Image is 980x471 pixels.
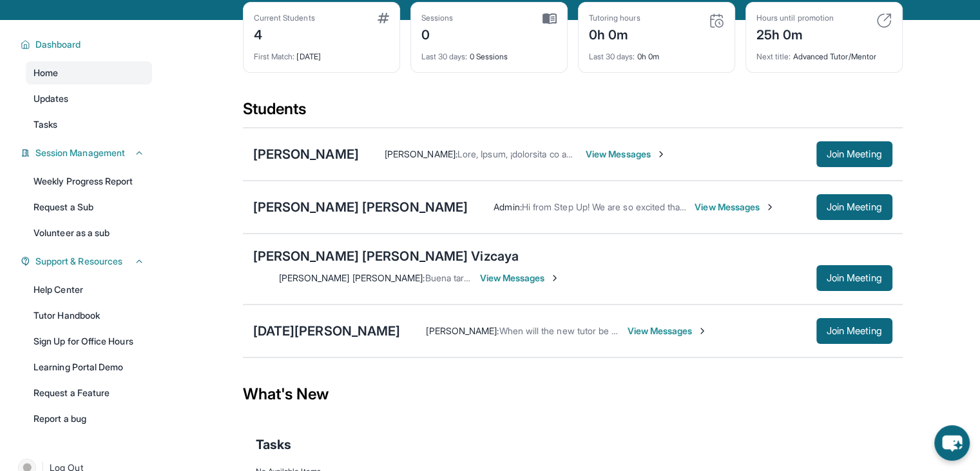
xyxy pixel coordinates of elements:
[253,322,401,340] div: [DATE][PERSON_NAME]
[695,201,775,214] span: View Messages
[816,318,892,344] button: Join Meeting
[756,23,834,44] div: 25h 0m
[816,194,892,220] button: Join Meeting
[876,13,892,28] img: card
[827,150,882,158] span: Join Meeting
[26,221,152,245] a: Volunteer as a sub
[26,381,152,405] a: Request a Feature
[254,23,315,44] div: 4
[254,44,389,62] div: [DATE]
[480,272,561,285] span: View Messages
[35,38,81,51] span: Dashboard
[426,325,499,336] span: [PERSON_NAME] :
[254,13,315,23] div: Current Students
[253,145,359,163] div: [PERSON_NAME]
[709,13,724,28] img: card
[30,146,144,159] button: Session Management
[816,265,892,291] button: Join Meeting
[934,425,970,461] button: chat-button
[26,407,152,430] a: Report a bug
[756,44,892,62] div: Advanced Tutor/Mentor
[253,198,468,216] div: [PERSON_NAME] [PERSON_NAME]
[34,92,69,105] span: Updates
[550,273,560,283] img: Chevron-Right
[494,201,521,212] span: Admin :
[378,13,389,23] img: card
[756,52,791,61] span: Next title :
[827,203,882,211] span: Join Meeting
[589,52,635,61] span: Last 30 days :
[243,99,903,127] div: Students
[589,44,724,62] div: 0h 0m
[697,326,707,336] img: Chevron-Right
[627,325,707,337] span: View Messages
[30,255,144,268] button: Support & Resources
[26,170,152,193] a: Weekly Progress Report
[499,325,655,336] span: When will the new tutor be assigned ?
[26,87,152,110] a: Updates
[586,148,666,161] span: View Messages
[26,330,152,353] a: Sign Up for Office Hours
[656,149,666,159] img: Chevron-Right
[589,13,640,23] div: Tutoring hours
[421,13,454,23] div: Sessions
[816,141,892,167] button: Join Meeting
[26,304,152,327] a: Tutor Handbook
[385,148,457,159] span: [PERSON_NAME] :
[827,327,882,335] span: Join Meeting
[243,366,903,423] div: What's New
[543,13,557,25] img: card
[256,436,291,454] span: Tasks
[253,247,519,265] div: [PERSON_NAME] [PERSON_NAME] Vizcaya
[421,23,454,44] div: 0
[827,274,882,282] span: Join Meeting
[765,202,775,212] img: Chevron-Right
[26,61,152,85] a: Home
[279,272,425,283] span: [PERSON_NAME] [PERSON_NAME] :
[35,255,122,268] span: Support & Resources
[425,272,939,283] span: Buena tarde, mi nombre es [PERSON_NAME] [PERSON_NAME], mamá de [PERSON_NAME] [PERSON_NAME], mucha...
[589,23,640,44] div: 0h 0m
[30,38,144,51] button: Dashboard
[34,118,57,131] span: Tasks
[35,146,125,159] span: Session Management
[26,113,152,136] a: Tasks
[26,278,152,301] a: Help Center
[34,66,58,79] span: Home
[254,52,295,61] span: First Match :
[26,356,152,379] a: Learning Portal Demo
[756,13,834,23] div: Hours until promotion
[26,195,152,219] a: Request a Sub
[421,52,468,61] span: Last 30 days :
[421,44,557,62] div: 0 Sessions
